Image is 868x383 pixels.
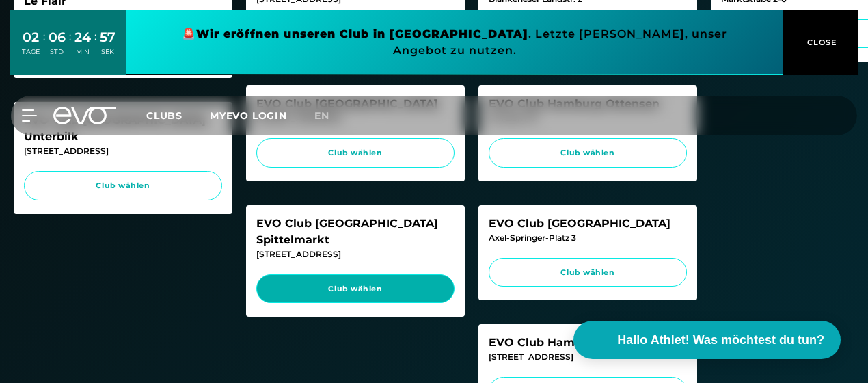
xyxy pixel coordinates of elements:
[43,29,45,65] div: :
[783,10,858,75] button: CLOSE
[489,215,687,232] div: EVO Club [GEOGRAPHIC_DATA]
[22,27,40,47] div: 02
[37,180,209,191] span: Club wählen
[502,147,674,159] span: Club wählen
[256,138,455,168] a: Club wählen
[49,27,66,47] div: 06
[22,47,40,57] div: TAGE
[210,109,287,122] a: MYEVO LOGIN
[256,215,455,248] div: EVO Club [GEOGRAPHIC_DATA] Spittelmarkt
[146,109,210,122] a: Clubs
[100,47,116,57] div: SEK
[573,321,841,359] button: Hallo Athlet! Was möchtest du tun?
[617,331,824,349] span: Hallo Athlet! Was möchtest du tun?
[489,232,687,244] div: Axel-Springer-Platz 3
[74,47,91,57] div: MIN
[100,27,116,47] div: 57
[256,274,455,304] a: Club wählen
[489,138,687,168] a: Club wählen
[489,258,687,287] a: Club wählen
[804,36,837,49] span: CLOSE
[269,283,442,295] span: Club wählen
[502,267,674,278] span: Club wählen
[69,29,71,65] div: :
[489,351,687,363] div: [STREET_ADDRESS]
[24,171,222,200] a: Club wählen
[24,145,222,157] div: [STREET_ADDRESS]
[94,29,96,65] div: :
[269,147,442,159] span: Club wählen
[489,334,687,351] div: EVO Club Hamburg Schanze
[146,109,182,122] span: Clubs
[49,47,66,57] div: STD
[256,248,455,261] div: [STREET_ADDRESS]
[314,108,346,124] a: en
[74,27,91,47] div: 24
[314,109,329,122] span: en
